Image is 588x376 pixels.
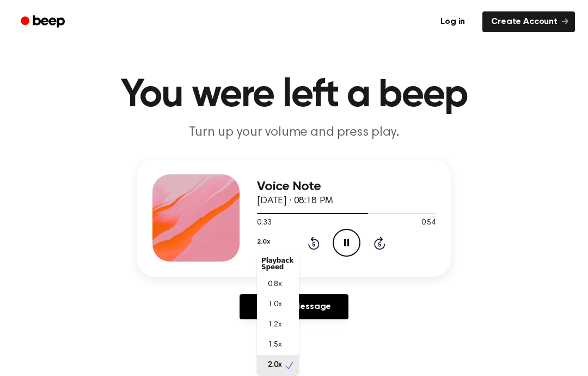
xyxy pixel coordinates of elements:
span: 1.0x [268,299,281,311]
div: 2.0x [257,253,299,375]
span: 1.5x [268,339,281,351]
span: 2.0x [268,360,281,371]
button: 2.0x [257,233,269,251]
div: Playback Speed [257,253,299,275]
span: 0.8x [268,279,281,290]
span: 1.2x [268,319,281,331]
